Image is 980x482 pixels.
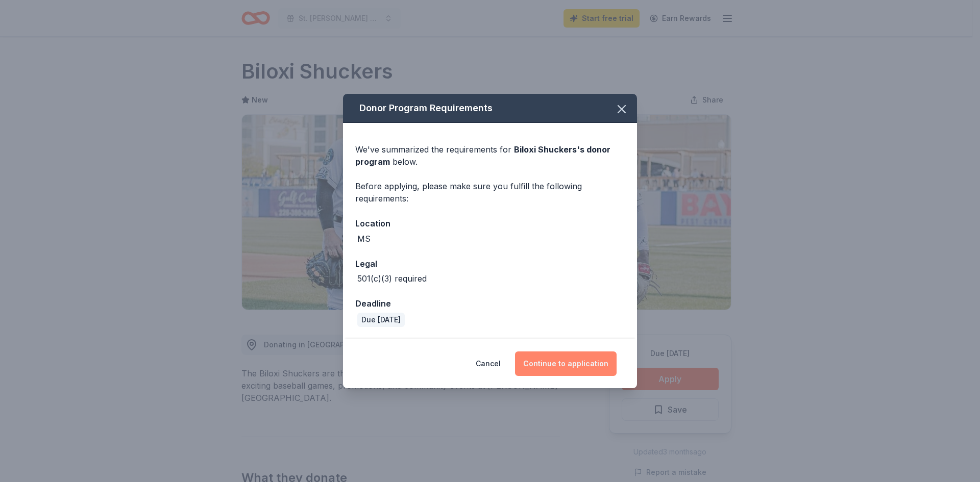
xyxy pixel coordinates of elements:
div: Before applying, please make sure you fulfill the following requirements: [355,180,625,205]
div: Legal [355,257,625,270]
div: 501(c)(3) required [357,272,427,285]
div: Location [355,217,625,230]
div: Due [DATE] [357,313,405,327]
div: Donor Program Requirements [343,94,637,123]
button: Cancel [476,351,501,376]
div: MS [357,233,371,245]
div: Deadline [355,297,625,310]
button: Continue to application [515,351,617,376]
div: We've summarized the requirements for below. [355,143,625,168]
